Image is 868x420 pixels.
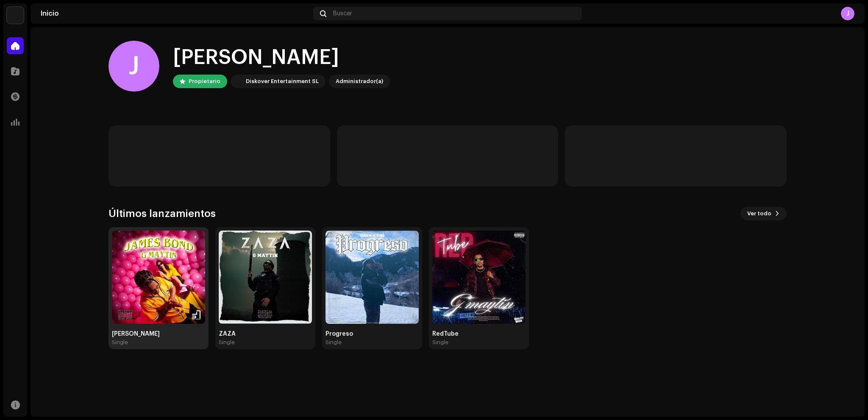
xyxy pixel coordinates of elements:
img: 9f0ae6e5-b0da-4985-add2-5906142528df [325,231,419,324]
img: 64a2442f-d9a8-44a4-a7c8-32d0cbe206cd [219,231,312,324]
div: Single [325,339,342,346]
div: Propietario [189,76,220,86]
h3: Últimos lanzamientos [108,207,216,220]
div: Single [219,339,235,346]
div: Diskover Entertainment SL [246,76,319,86]
div: J [841,7,854,20]
div: ZAZA [219,331,312,337]
div: [PERSON_NAME] [112,331,205,337]
img: 297a105e-aa6c-4183-9ff4-27133c00f2e2 [7,7,24,24]
span: Buscar [333,10,352,17]
img: 05be4993-43de-4ded-b5ba-47ff7362e9e9 [432,231,526,324]
div: [PERSON_NAME] [173,44,390,71]
div: J [108,41,159,92]
div: Progreso [325,331,419,337]
div: Administrador(a) [336,76,383,86]
button: Ver todo [740,207,787,220]
div: RedTube [432,331,526,337]
div: Single [112,339,128,346]
div: Single [432,339,448,346]
img: 297a105e-aa6c-4183-9ff4-27133c00f2e2 [232,76,242,86]
div: Inicio [41,10,310,17]
span: Ver todo [747,205,771,222]
img: 30eadcbd-8182-45ca-8c42-cd5022e542ae [112,231,205,324]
